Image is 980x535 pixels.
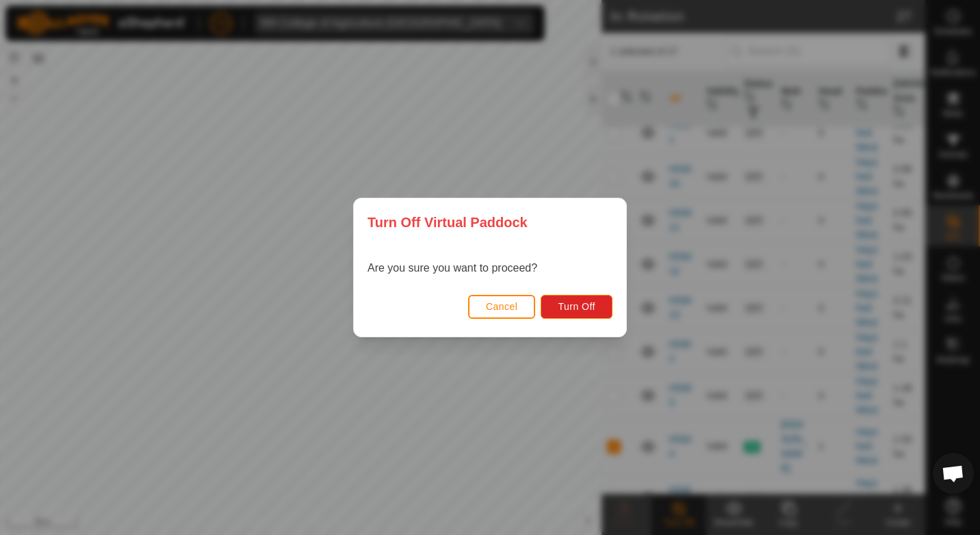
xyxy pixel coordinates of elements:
[486,301,518,312] span: Cancel
[558,301,595,312] span: Turn Off
[541,295,612,319] button: Turn Off
[468,295,536,319] button: Cancel
[367,212,528,233] span: Turn Off Virtual Paddock
[933,453,974,494] div: Open chat
[367,260,537,276] p: Are you sure you want to proceed?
